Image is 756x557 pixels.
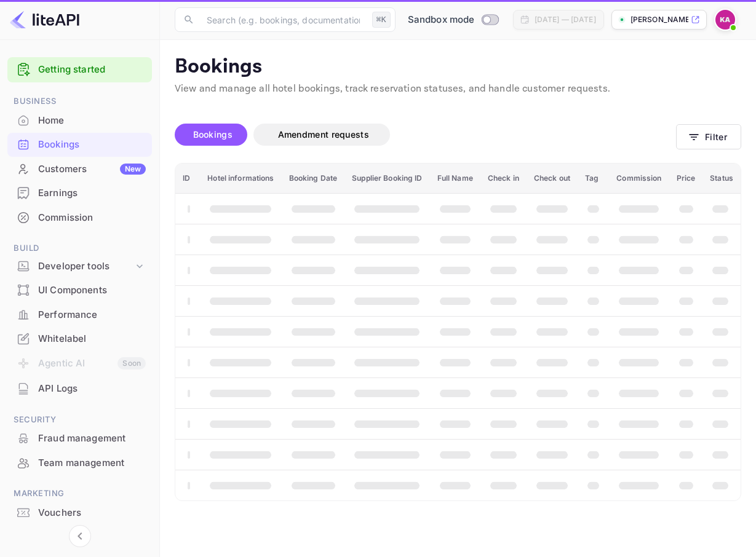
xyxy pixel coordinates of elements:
th: Booking Date [282,164,345,194]
p: View and manage all hotel bookings, track reservation statuses, and handle customer requests. [175,82,741,97]
th: Price [669,164,703,194]
a: Team management [7,451,152,474]
div: UI Components [7,278,152,302]
div: API Logs [7,377,152,401]
a: Fraud management [7,427,152,449]
span: Amendment requests [278,129,369,140]
div: Getting started [7,57,152,82]
div: New [120,164,146,175]
a: UI Components [7,278,152,301]
span: Security [7,413,152,427]
a: CustomersNew [7,157,152,180]
div: Earnings [38,186,146,200]
th: Tag [578,164,609,194]
div: Bookings [7,133,152,157]
div: account-settings tabs [175,124,676,146]
div: Fraud management [38,432,146,446]
th: Hotel informations [200,164,281,194]
img: karim El Alaoui [715,10,735,30]
th: Commission [609,164,669,194]
p: [PERSON_NAME]-el-alaoui-vhuya.... [631,14,688,25]
th: Full Name [430,164,480,194]
a: Whitelabel [7,327,152,350]
th: Check out [527,164,578,194]
th: Check in [480,164,527,194]
div: Commission [38,211,146,225]
div: Developer tools [38,259,133,274]
div: Team management [38,456,146,470]
div: Home [38,114,146,128]
div: Team management [7,451,152,475]
button: Collapse navigation [69,525,91,547]
th: ID [175,164,200,194]
button: Filter [676,124,741,149]
div: Developer tools [7,256,152,277]
div: Bookings [38,138,146,152]
a: Bookings [7,133,152,156]
div: CustomersNew [7,157,152,181]
a: Getting started [38,63,146,77]
a: Vouchers [7,501,152,524]
div: ⌘K [372,12,391,28]
a: Performance [7,303,152,326]
div: Switch to Production mode [403,13,503,27]
div: Vouchers [7,501,152,525]
span: Sandbox mode [408,13,475,27]
div: Whitelabel [7,327,152,351]
div: Whitelabel [38,332,146,346]
div: Home [7,109,152,133]
div: UI Components [38,283,146,298]
a: Commission [7,206,152,229]
a: API Logs [7,377,152,400]
div: Performance [7,303,152,327]
div: Earnings [7,181,152,205]
div: Commission [7,206,152,230]
a: Earnings [7,181,152,204]
table: booking table [175,164,741,500]
span: Bookings [193,129,233,140]
div: Performance [38,308,146,322]
div: API Logs [38,382,146,396]
a: Home [7,109,152,132]
img: LiteAPI logo [10,10,79,30]
p: Bookings [175,55,741,79]
div: Vouchers [38,506,146,520]
div: [DATE] — [DATE] [535,14,596,25]
div: Customers [38,162,146,176]
span: Marketing [7,487,152,500]
th: Status [702,164,741,194]
input: Search (e.g. bookings, documentation) [199,7,367,32]
span: Build [7,242,152,255]
th: Supplier Booking ID [344,164,429,194]
div: Fraud management [7,427,152,451]
span: Business [7,95,152,108]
